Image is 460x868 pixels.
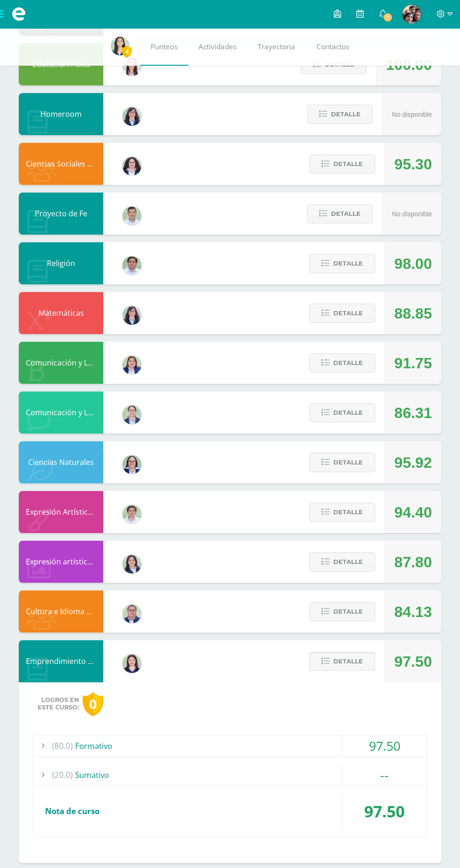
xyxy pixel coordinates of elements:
[123,654,141,673] img: a452c7054714546f759a1a740f2e8572.png
[342,764,427,785] div: --
[123,356,141,374] img: 97caf0f34450839a27c93473503a1ec1.png
[307,204,373,223] button: Detalle
[333,653,363,670] span: Detalle
[309,154,375,174] button: Detalle
[19,342,103,384] div: Comunicación y Lenguaje Idioma Español
[83,692,103,716] div: 0
[123,157,141,175] img: ba02aa29de7e60e5f6614f4096ff8928.png
[122,46,132,57] span: 4
[307,105,373,124] button: Detalle
[392,111,432,118] span: No disponible
[52,764,73,785] span: (20.0)
[333,454,363,471] span: Detalle
[402,5,421,23] img: 2888544038d106339d2fbd494f6dd41f.png
[199,42,237,52] span: Actividades
[52,735,73,756] span: (80.0)
[19,143,103,185] div: Ciencias Sociales y Formación Ciudadana
[333,603,363,620] span: Detalle
[309,254,375,273] button: Detalle
[342,793,427,829] div: 97.50
[309,304,375,323] button: Detalle
[140,28,188,66] a: Punteos
[19,192,103,235] div: Proyecto de Fe
[123,505,141,524] img: 8e3dba6cfc057293c5db5c78f6d0205d.png
[33,764,427,785] div: Sumativo
[19,292,103,334] div: Matemáticas
[33,735,427,756] div: Formativo
[331,205,360,222] span: Detalle
[394,541,432,583] div: 87.80
[316,42,349,52] span: Contactos
[123,405,141,424] img: bdeda482c249daf2390eb3a441c038f2.png
[394,442,432,484] div: 95.92
[309,353,375,373] button: Detalle
[123,604,141,623] img: c1c1b07ef08c5b34f56a5eb7b3c08b85.png
[19,640,103,682] div: Emprendimiento para la Productividad
[123,455,141,474] img: 571966f00f586896050bf2f129d9ef0a.png
[306,28,360,66] a: Contactos
[19,93,103,135] div: Homeroom
[394,243,432,285] div: 98.00
[247,28,306,66] a: Trayectoria
[123,256,141,275] img: f767cae2d037801592f2ba1a5db71a2a.png
[19,441,103,483] div: Ciencias Naturales
[394,292,432,335] div: 88.85
[123,57,141,76] img: 68dbb99899dc55733cac1a14d9d2f825.png
[333,354,363,372] span: Detalle
[394,640,432,683] div: 97.50
[309,503,375,522] button: Detalle
[333,305,363,322] span: Detalle
[123,306,141,325] img: 01c6c64f30021d4204c203f22eb207bb.png
[394,342,432,384] div: 91.75
[19,242,103,284] div: Religión
[333,155,363,173] span: Detalle
[309,403,375,422] button: Detalle
[38,696,79,711] span: Logros en este curso:
[342,735,427,756] div: 97.50
[309,552,375,571] button: Detalle
[151,42,177,52] span: Punteos
[45,806,100,816] span: Nota de curso
[123,107,141,126] img: 01c6c64f30021d4204c203f22eb207bb.png
[333,255,363,272] span: Detalle
[123,555,141,573] img: 4a4aaf78db504b0aa81c9e1154a6f8e5.png
[394,491,432,533] div: 94.40
[19,391,103,434] div: Comunicación y Lenguaje Inglés
[123,206,141,225] img: 585d333ccf69bb1c6e5868c8cef08dba.png
[19,491,103,533] div: Expresión Artística FORMACIÓN MUSICAL
[394,392,432,434] div: 86.31
[331,106,360,123] span: Detalle
[188,28,247,66] a: Actividades
[309,602,375,621] button: Detalle
[19,590,103,632] div: Cultura e Idioma Maya
[333,503,363,521] span: Detalle
[309,652,375,671] button: Detalle
[392,210,432,218] span: No disponible
[309,453,375,472] button: Detalle
[258,42,295,52] span: Trayectoria
[111,37,130,55] img: 403bb2e11fc21245f63eedc37d9b59df.png
[333,404,363,421] span: Detalle
[383,12,393,23] span: 1
[19,541,103,583] div: Expresión artística ARTES PLÁSTICAS
[333,553,363,571] span: Detalle
[394,591,432,633] div: 84.13
[394,143,432,185] div: 95.30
